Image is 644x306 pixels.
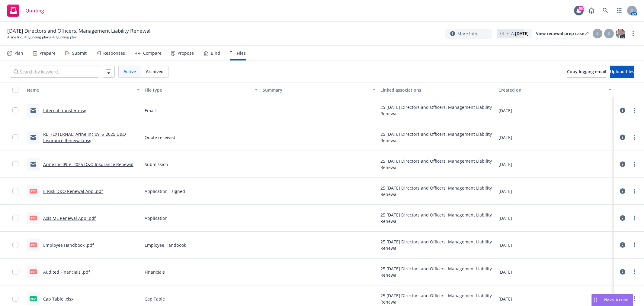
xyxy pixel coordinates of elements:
[498,188,512,194] span: [DATE]
[40,51,56,56] div: Prepare
[585,5,598,17] a: Report a Bug
[536,29,588,38] a: View renewal prep case
[578,6,584,11] div: 58
[43,242,94,248] a: Employee Handbook .pdf
[631,161,638,168] a: more
[631,187,638,195] a: more
[498,134,512,141] span: [DATE]
[30,216,37,220] span: pdf
[24,83,142,97] button: Name
[14,51,23,56] div: Plan
[237,51,246,56] div: Files
[610,66,634,78] button: Upload files
[631,268,638,275] a: more
[12,161,18,167] input: Toggle Row Selected
[145,87,251,93] div: File type
[5,2,46,19] a: Quoting
[616,29,625,38] img: photo
[7,27,150,34] span: [DATE] Directors and Officers, Management Liability Renewal
[43,188,103,194] a: E-Risk D&O Renewal App .pdf
[178,51,194,56] div: Propose
[43,269,90,275] a: Audited Financials .pdf
[536,29,588,38] div: View renewal prep case
[498,161,512,168] span: [DATE]
[12,87,18,93] input: Select all
[72,51,87,56] div: Submit
[146,68,164,75] span: Archived
[263,87,369,93] div: Summary
[43,131,126,143] a: RE_ (EXTERNAL) Arine Inc 09_6_2025 D&O Insurance Renewal.msg
[498,269,512,275] span: [DATE]
[7,34,23,40] a: Arine Inc.
[211,51,220,56] div: Bind
[142,83,260,97] button: File type
[43,296,73,302] a: Cap Table .xlsx
[380,239,493,251] div: 25 [DATE] Directors and Officers, Management Liability Renewal
[30,243,37,247] span: pdf
[506,30,529,37] span: ETA :
[567,69,606,74] span: Copy logging email
[380,292,493,305] div: 25 [DATE] Directors and Officers, Management Liability Renewal
[378,83,496,97] button: Linked associations
[631,241,638,249] a: more
[123,68,136,75] span: Active
[610,69,634,74] span: Upload files
[599,5,611,17] a: Search
[103,51,125,56] div: Responses
[145,296,165,302] span: Cap Table
[12,107,18,113] input: Toggle Row Selected
[27,87,133,93] div: Name
[380,104,493,117] div: 25 [DATE] Directors and Officers, Management Liability Renewal
[380,185,493,197] div: 25 [DATE] Directors and Officers, Management Liability Renewal
[445,29,492,39] button: More info...
[12,269,18,275] input: Toggle Row Selected
[12,188,18,194] input: Toggle Row Selected
[380,265,493,278] div: 25 [DATE] Directors and Officers, Management Liability Renewal
[613,5,625,17] a: Switch app
[631,134,638,141] a: more
[10,66,99,78] input: Search by keyword...
[604,297,628,302] span: Nova Assist
[12,215,18,221] input: Toggle Row Selected
[567,66,606,78] button: Copy logging email
[260,83,378,97] button: Summary
[145,134,175,141] span: Quote received
[12,134,18,140] input: Toggle Row Selected
[145,188,185,194] span: Application - signed
[28,34,51,40] a: Quoting plans
[43,161,133,167] a: Arine Inc 09_6_2025 D&O Insurance Renewal
[30,296,37,301] span: xlsx
[592,294,599,306] div: Drag to move
[496,83,614,97] button: Created on
[380,158,493,171] div: 25 [DATE] Directors and Officers, Management Liability Renewal
[43,108,86,113] a: Internal transfer.msg
[631,295,638,302] a: more
[498,107,512,114] span: [DATE]
[515,31,529,36] strong: [DATE]
[498,87,605,93] div: Created on
[30,269,37,274] span: pdf
[25,8,44,13] span: Quoting
[145,107,156,114] span: Email
[12,296,18,302] input: Toggle Row Selected
[498,215,512,221] span: [DATE]
[631,107,638,114] a: more
[631,214,638,222] a: more
[457,31,481,37] span: More info...
[145,215,168,221] span: Application
[145,269,165,275] span: Financials
[498,242,512,248] span: [DATE]
[30,189,37,193] span: pdf
[380,87,493,93] div: Linked associations
[380,131,493,144] div: 25 [DATE] Directors and Officers, Management Liability Renewal
[12,242,18,248] input: Toggle Row Selected
[43,215,96,221] a: Axis ML Renewal App .pdf
[56,34,77,40] span: Quoting plan
[145,242,186,248] span: Employee Handbook
[380,212,493,224] div: 25 [DATE] Directors and Officers, Management Liability Renewal
[630,30,637,37] a: more
[143,51,162,56] div: Compare
[591,294,633,306] button: Nova Assist
[145,161,168,168] span: Submission
[498,296,512,302] span: [DATE]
